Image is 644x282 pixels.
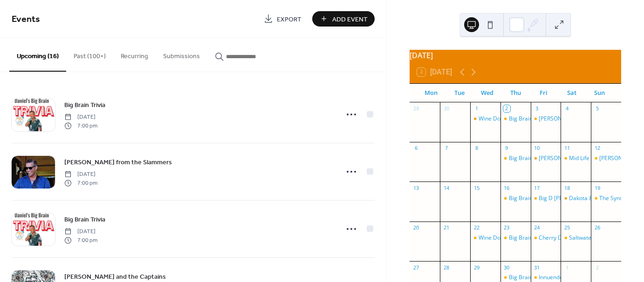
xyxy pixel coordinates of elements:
div: Big Brain Trivia [509,274,548,282]
div: 10 [534,145,541,152]
div: 18 [563,184,570,191]
div: 21 [443,224,450,231]
div: Big Brain Trivia [509,234,548,242]
div: 29 [473,264,480,271]
div: Big D Donnie Howard [531,195,561,202]
div: 15 [473,184,480,191]
div: Big Brain Trivia [500,234,531,242]
div: 6 [412,145,419,152]
div: Dakota & The HiredGunz [569,195,634,202]
button: Past (100+) [66,38,113,71]
div: Wine Down Wednesdays [470,115,500,123]
div: 1 [563,264,570,271]
div: Tue [445,84,473,102]
div: Cherry Down [539,234,573,242]
span: [DATE] [64,113,97,121]
a: [PERSON_NAME] and the Captains [64,271,166,282]
div: 25 [563,224,570,231]
span: Export [277,14,301,24]
div: 16 [503,184,510,191]
div: Big Brain Trivia [500,195,531,202]
button: Submissions [156,38,207,71]
div: Mon [417,84,445,102]
div: 30 [443,105,450,112]
a: Big Brain Trivia [64,214,105,225]
div: 31 [534,264,541,271]
div: 17 [534,184,541,191]
div: Dakota & The HiredGunz [561,195,591,202]
button: Add Event [312,11,375,27]
div: 13 [412,184,419,191]
div: 1 [473,105,480,112]
div: Sat [557,84,585,102]
div: Cherry Down [531,234,561,242]
div: 29 [412,105,419,112]
button: Upcoming (16) [9,38,66,72]
span: 7:00 pm [64,121,97,130]
div: [DATE] [410,50,621,61]
div: 7 [443,145,450,152]
a: [PERSON_NAME] from the Slammers [64,157,172,168]
div: 20 [412,224,419,231]
div: 14 [443,184,450,191]
span: [PERSON_NAME] from the Slammers [64,158,172,168]
div: Innuendo Band [539,274,578,282]
a: Big Brain Trivia [64,100,105,110]
div: Wine Down Wednesdays [479,115,542,123]
div: Big Brain Trivia [509,154,548,162]
div: Derek from the Slammers [531,115,561,123]
div: 3 [534,105,541,112]
div: Thu [501,84,529,102]
div: The Syndicate Band [591,195,621,202]
div: 5 [594,105,601,112]
div: Wed [473,84,501,102]
div: Mid Life Crisis Band [569,154,620,162]
span: Events [12,10,40,28]
div: 4 [563,105,570,112]
div: 23 [503,224,510,231]
div: Big Brain Trivia [500,274,531,282]
span: 7:00 pm [64,179,97,187]
span: [PERSON_NAME] and the Captains [64,272,166,282]
div: Saylor and the Captains [531,154,561,162]
div: 30 [503,264,510,271]
div: Big Brain Trivia [500,154,531,162]
div: [PERSON_NAME] and the Captains [539,154,628,162]
div: 8 [473,145,480,152]
div: 24 [534,224,541,231]
div: Wine Down Wednesdays [470,234,500,242]
div: 2 [594,264,601,271]
div: 2 [503,105,510,112]
div: Innuendo Band [531,274,561,282]
div: Saltwater Hippy Band [561,234,591,242]
div: 9 [503,145,510,152]
div: 28 [443,264,450,271]
div: Johnny Danger Live [591,154,621,162]
div: 26 [594,224,601,231]
div: [PERSON_NAME] from the Slammers [539,115,634,123]
div: Fri [529,84,557,102]
div: 22 [473,224,480,231]
span: Add Event [332,14,368,24]
span: 7:00 pm [64,236,97,244]
div: 12 [594,145,601,152]
div: Big D [PERSON_NAME] [539,195,598,202]
div: Big Brain Trivia [500,115,531,123]
div: 19 [594,184,601,191]
div: Big Brain Trivia [509,195,548,202]
div: 11 [563,145,570,152]
span: Big Brain Trivia [64,101,105,110]
span: Big Brain Trivia [64,215,105,225]
div: Big Brain Trivia [509,115,548,123]
div: Sun [586,84,614,102]
div: Mid Life Crisis Band [561,154,591,162]
span: [DATE] [64,170,97,179]
div: 27 [412,264,419,271]
div: Wine Down Wednesdays [479,234,542,242]
button: Recurring [113,38,156,71]
a: Export [257,11,308,27]
div: Saltwater Hippy Band [569,234,625,242]
span: [DATE] [64,228,97,236]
